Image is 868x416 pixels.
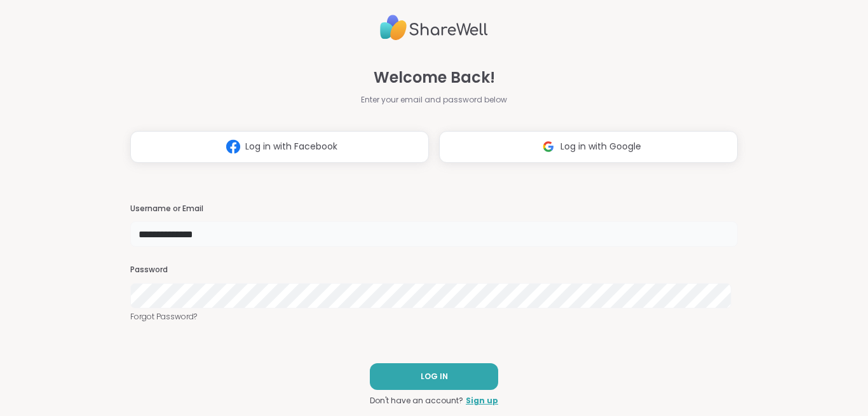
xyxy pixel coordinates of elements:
span: Log in with Facebook [245,140,337,153]
span: Welcome Back! [374,66,495,89]
img: ShareWell Logomark [221,135,245,158]
a: Sign up [466,395,498,406]
span: Don't have an account? [370,395,463,406]
button: Log in with Facebook [130,131,429,163]
a: Forgot Password? [130,311,738,322]
button: LOG IN [370,363,498,390]
span: Enter your email and password below [361,94,507,106]
span: LOG IN [421,371,448,382]
span: Log in with Google [560,140,641,153]
h3: Password [130,265,738,275]
img: ShareWell Logomark [536,135,560,158]
h3: Username or Email [130,204,738,214]
button: Log in with Google [439,131,738,163]
img: ShareWell Logo [380,10,488,46]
